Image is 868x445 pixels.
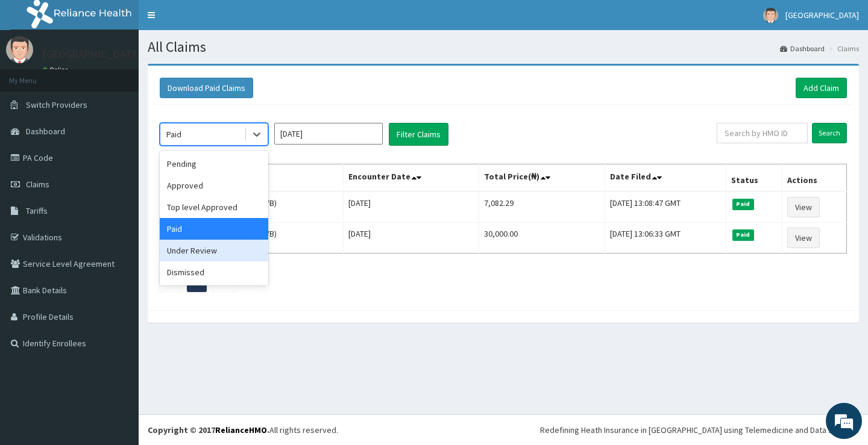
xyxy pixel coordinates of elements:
[796,78,847,98] a: Add Claim
[6,308,230,350] textarea: Type your message and hit 'Enter'
[160,175,268,196] div: Approved
[139,414,868,445] footer: All rights reserved.
[160,261,268,283] div: Dismissed
[274,123,383,145] input: Select Month and Year
[782,164,847,192] th: Actions
[780,43,825,54] a: Dashboard
[479,164,605,192] th: Total Price(₦)
[63,67,203,83] div: Chat with us now
[6,36,33,63] img: User Image
[732,229,754,240] span: Paid
[22,60,49,90] img: d_794563401_company_1708531726252_794563401
[160,240,268,261] div: Under Review
[160,153,268,175] div: Pending
[389,123,448,146] button: Filter Claims
[605,223,726,254] td: [DATE] 13:06:33 GMT
[343,191,479,223] td: [DATE]
[26,179,49,190] span: Claims
[605,191,726,223] td: [DATE] 13:08:47 GMT
[605,164,726,192] th: Date Filed
[812,123,847,143] input: Search
[148,39,859,55] h1: All Claims
[42,66,71,74] a: Online
[826,43,859,54] li: Claims
[148,425,269,435] strong: Copyright © 2017 .
[26,99,87,110] span: Switch Providers
[479,191,605,223] td: 7,082.29
[763,8,778,23] img: User Image
[42,49,142,60] p: [GEOGRAPHIC_DATA]
[160,78,253,98] button: Download Paid Claims
[166,128,181,140] div: Paid
[70,141,166,263] span: We're online!
[343,223,479,254] td: [DATE]
[160,218,268,240] div: Paid
[198,6,227,35] div: Minimize live chat window
[479,223,605,254] td: 30,000.00
[160,196,268,218] div: Top level Approved
[726,164,782,192] th: Status
[540,424,859,436] div: Redefining Heath Insurance in [GEOGRAPHIC_DATA] using Telemedicine and Data Science!
[787,228,820,248] a: View
[215,425,267,435] a: RelianceHMO
[732,199,754,210] span: Paid
[26,205,48,216] span: Tariffs
[26,126,65,137] span: Dashboard
[785,10,859,20] span: [GEOGRAPHIC_DATA]
[343,164,479,192] th: Encounter Date
[717,123,808,143] input: Search by HMO ID
[787,197,820,217] a: View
